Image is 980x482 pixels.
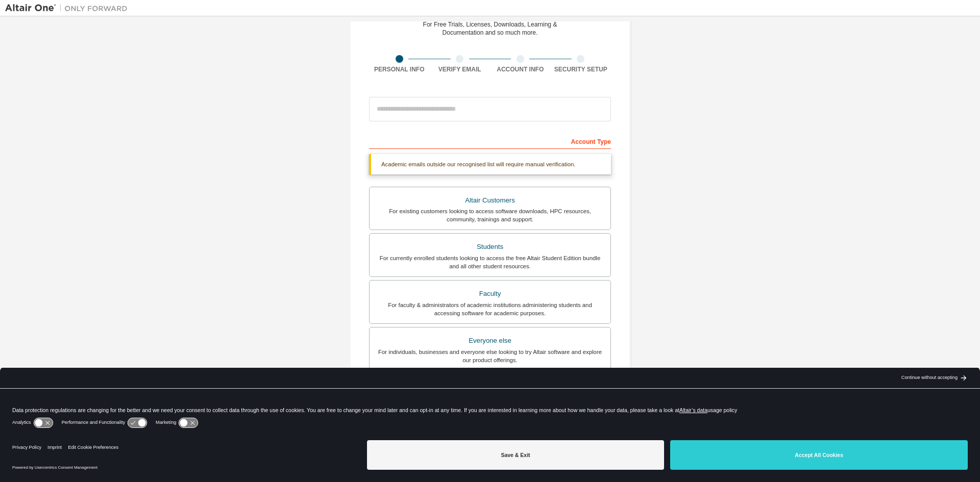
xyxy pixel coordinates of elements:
div: For currently enrolled students looking to access the free Altair Student Edition bundle and all ... [376,254,604,270]
div: Verify Email [430,65,491,73]
div: For individuals, businesses and everyone else looking to try Altair software and explore our prod... [376,348,604,364]
div: Everyone else [376,334,604,348]
div: Students [376,240,604,254]
img: Altair One [5,3,133,13]
div: Security Setup [551,65,611,73]
div: For existing customers looking to access software downloads, HPC resources, community, trainings ... [376,207,604,223]
div: Academic emails outside our recognised list will require manual verification. [369,154,611,174]
div: Account Type [369,133,611,149]
div: Account Info [490,65,551,73]
div: Altair Customers [376,193,604,208]
div: Faculty [376,287,604,301]
div: For faculty & administrators of academic institutions administering students and accessing softwa... [376,301,604,317]
div: Personal Info [369,65,430,73]
div: For Free Trials, Licenses, Downloads, Learning & Documentation and so much more. [423,20,557,37]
